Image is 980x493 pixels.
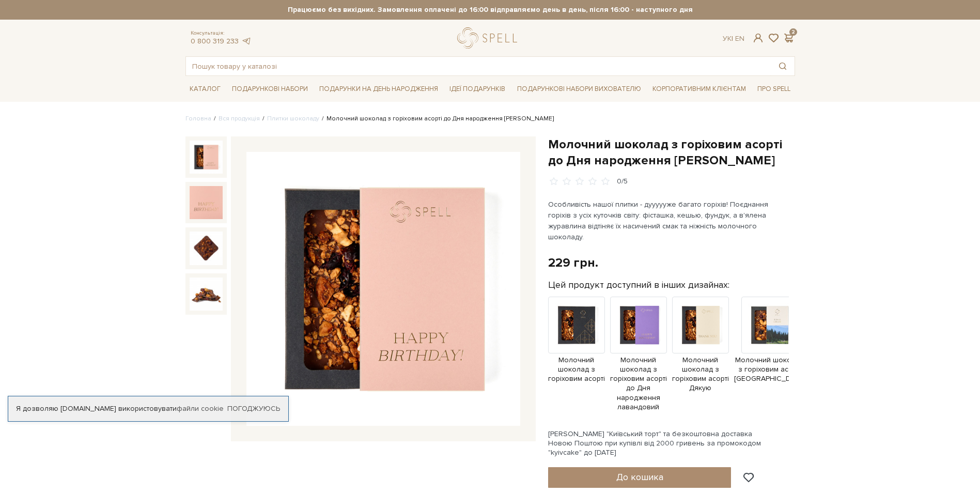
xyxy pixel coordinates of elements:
[267,115,319,122] a: Плитки шоколаду
[610,297,667,353] img: Продукт
[734,356,805,384] span: Молочний шоколад з горіховим асорті [GEOGRAPHIC_DATA]
[610,320,667,412] a: Молочний шоколад з горіховим асорті до Дня народження лавандовий
[732,34,733,43] span: |
[185,5,795,14] strong: Працюємо без вихідних. Замовлення оплачені до 16:00 відправляємо день в день, після 16:00 - насту...
[723,34,744,43] div: Ук
[177,404,224,413] a: файли cookie
[616,471,663,483] span: До кошика
[186,57,771,75] input: Пошук товару у каталозі
[191,30,252,37] span: Консультація:
[672,297,729,353] img: Продукт
[315,81,442,97] a: Подарунки на День народження
[319,114,554,124] li: Молочний шоколад з горіховим асорті до Дня народження [PERSON_NAME]
[610,356,667,412] span: Молочний шоколад з горіховим асорті до Дня народження лавандовий
[190,141,223,174] img: Молочний шоколад з горіховим асорті до Дня народження рожевий
[548,136,795,168] h1: Молочний шоколад з горіховим асорті до Дня народження [PERSON_NAME]
[457,27,522,49] a: logo
[548,279,729,291] label: Цей продукт доступний в інших дизайнах:
[771,57,795,75] button: Пошук товару у каталозі
[8,404,288,413] div: Я дозволяю [DOMAIN_NAME] використовувати
[190,186,223,219] img: Молочний шоколад з горіховим асорті до Дня народження рожевий
[672,320,729,393] a: Молочний шоколад з горіховим асорті Дякую
[548,356,605,384] span: Молочний шоколад з горіховим асорті
[185,115,211,122] a: Головна
[734,320,805,383] a: Молочний шоколад з горіховим асорті [GEOGRAPHIC_DATA]
[648,80,750,98] a: Корпоративним клієнтам
[228,81,312,97] a: Подарункові набори
[227,404,280,413] a: Погоджуюсь
[191,37,239,45] a: 0 800 319 233
[548,429,795,458] div: [PERSON_NAME] "Київський торт" та безкоштовна доставка Новою Поштою при купівлі від 2000 гривень ...
[548,199,790,242] p: Особливість нашої плитки - дуууууже багато горіхів! Поєднання горіхів з усіх куточків світу: фіст...
[241,37,252,45] a: telegram
[445,81,509,97] a: Ідеї подарунків
[190,278,223,311] img: Молочний шоколад з горіховим асорті до Дня народження рожевий
[185,81,225,97] a: Каталог
[753,81,795,97] a: Про Spell
[219,115,260,122] a: Вся продукція
[741,297,798,353] img: Продукт
[617,177,628,187] div: 0/5
[548,255,598,271] div: 229 грн.
[548,467,732,488] button: До кошика
[548,297,605,353] img: Продукт
[513,80,645,98] a: Подарункові набори вихователю
[190,232,223,265] img: Молочний шоколад з горіховим асорті до Дня народження рожевий
[246,152,520,426] img: Молочний шоколад з горіховим асорті до Дня народження рожевий
[548,320,605,383] a: Молочний шоколад з горіховим асорті
[735,34,744,43] a: En
[672,356,729,393] span: Молочний шоколад з горіховим асорті Дякую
